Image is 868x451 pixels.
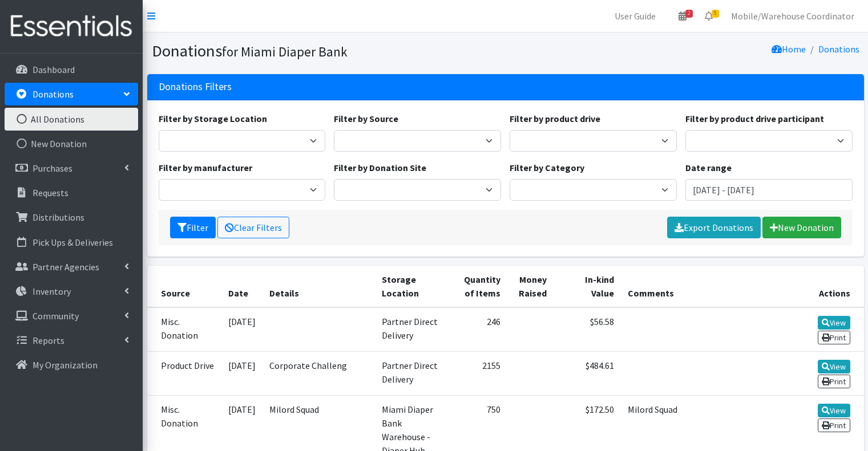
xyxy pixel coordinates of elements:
a: Print [818,375,850,388]
a: Dashboard [5,58,138,81]
td: $484.61 [554,351,620,395]
th: Date [221,266,263,307]
th: In-kind Value [554,266,620,307]
th: Money Raised [507,266,554,307]
p: Inventory [33,286,71,297]
td: 2155 [451,351,507,395]
label: Date range [685,161,732,174]
th: Quantity of Items [451,266,507,307]
p: Partner Agencies [33,261,99,273]
td: 246 [451,307,507,352]
a: View [818,404,850,417]
label: Filter by Donation Site [334,161,426,174]
td: Product Drive [147,351,221,395]
a: Print [818,419,850,432]
label: Filter by product drive participant [685,112,824,125]
a: Requests [5,181,138,204]
th: Storage Location [375,266,451,307]
a: Purchases [5,157,138,180]
a: Donations [5,83,138,105]
p: Donations [33,88,74,100]
a: Pick Ups & Deliveries [5,231,138,254]
input: January 1, 2011 - December 31, 2011 [685,179,853,201]
p: Reports [33,335,64,346]
p: Requests [33,187,68,198]
p: Dashboard [33,64,75,75]
p: My Organization [33,359,98,371]
td: Corporate Challeng [263,351,376,395]
a: Inventory [5,280,138,303]
td: Partner Direct Delivery [375,307,451,352]
a: Home [772,43,806,55]
a: New Donation [5,132,138,155]
a: My Organization [5,354,138,376]
h1: Donations [152,41,502,61]
label: Filter by manufacturer [159,161,252,174]
th: Comments [621,266,806,307]
td: Misc. Donation [147,307,221,352]
p: Purchases [33,162,72,174]
span: 2 [685,10,693,18]
p: Pick Ups & Deliveries [33,237,113,248]
h3: Donations Filters [159,81,232,93]
a: Partner Agencies [5,255,138,278]
a: Reports [5,329,138,352]
a: Community [5,304,138,327]
td: $56.58 [554,307,620,352]
label: Filter by Storage Location [159,112,267,125]
img: HumanEssentials [5,7,138,46]
a: View [818,360,850,373]
a: Donations [818,43,859,55]
small: for Miami Diaper Bank [222,43,348,60]
a: Distributions [5,206,138,229]
label: Filter by product drive [510,112,600,125]
td: [DATE] [221,351,263,395]
a: Print [818,331,850,344]
td: Partner Direct Delivery [375,351,451,395]
p: Community [33,310,79,322]
td: [DATE] [221,307,263,352]
th: Details [263,266,376,307]
a: User Guide [605,5,665,27]
a: 2 [669,5,696,27]
label: Filter by Source [334,112,398,125]
a: View [818,316,850,330]
a: New Donation [762,217,841,238]
a: Export Donations [667,217,761,238]
a: Clear Filters [217,217,289,238]
a: 5 [696,5,722,27]
th: Source [147,266,221,307]
p: Distributions [33,212,84,223]
th: Actions [806,266,864,307]
a: Mobile/Warehouse Coordinator [722,5,863,27]
label: Filter by Category [510,161,584,174]
button: Filter [170,217,216,238]
a: All Donations [5,108,138,131]
span: 5 [712,10,719,18]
